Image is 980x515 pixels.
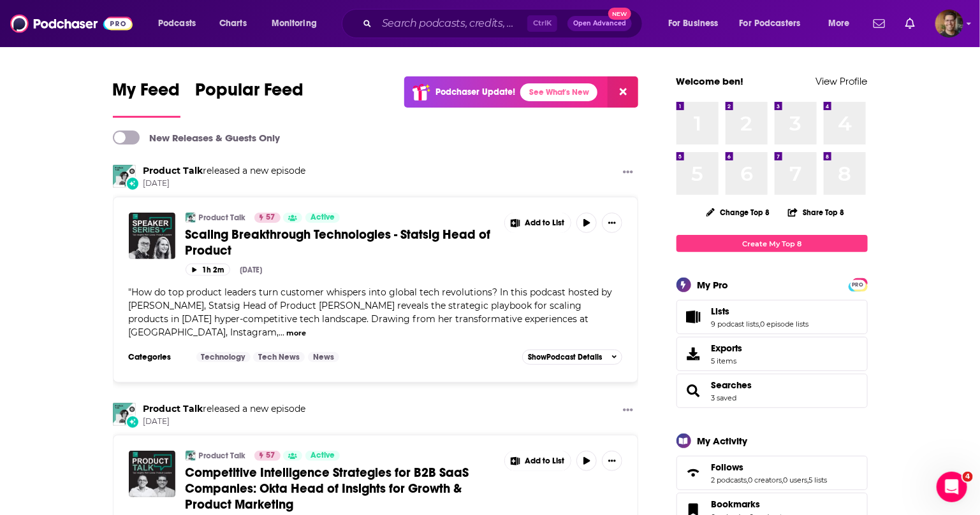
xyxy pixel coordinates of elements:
[935,10,963,38] button: Show profile menu
[129,352,186,362] h3: Categories
[900,13,920,34] a: Show notifications dropdown
[308,352,339,362] a: News
[113,403,136,426] img: Product Talk
[784,476,808,484] a: 0 users
[602,213,622,233] button: Show More Button
[963,472,973,482] span: 4
[186,264,230,276] button: 1h 2m
[816,75,868,87] a: View Profile
[787,200,845,225] button: Share Top 8
[186,213,196,223] img: Product Talk
[935,10,963,38] img: User Profile
[712,498,786,510] a: Bookmarks
[196,79,304,108] span: Popular Feed
[676,456,868,490] span: Follows
[240,265,263,274] div: [DATE]
[435,87,515,97] p: Podchaser Update!
[129,451,175,497] img: Competitive Intelligence Strategies for B2B SaaS Companies: Okta Head of Insights for Growth & Pr...
[567,16,632,31] button: Open AdvancedNew
[272,15,317,32] span: Monitoring
[712,462,828,473] a: Follows
[254,451,281,461] a: 57
[681,382,706,400] a: Searches
[186,465,469,512] span: Competitive Intelligence Strategies for B2B SaaS Companies: Okta Head of Insights for Growth & Pr...
[129,286,613,338] span: "
[10,11,133,36] img: Podchaser - Follow, Share and Rate Podcasts
[740,15,801,32] span: For Podcasters
[129,286,613,338] span: How do top product leaders turn customer whispers into global tech revolutions? In this podcast h...
[528,353,602,362] span: Show Podcast Details
[618,403,638,419] button: Show More Button
[505,213,571,233] button: Show More Button
[602,451,622,471] button: Show More Button
[712,393,737,402] a: 3 saved
[143,416,306,427] span: [DATE]
[126,176,140,190] div: New Episode
[186,465,495,512] a: Competitive Intelligence Strategies for B2B SaaS Companies: Okta Head of Insights for Growth & Pr...
[286,328,306,339] button: more
[681,345,706,363] span: Exports
[809,476,828,484] a: 5 lists
[668,15,719,32] span: For Business
[113,131,281,145] a: New Releases & Guests Only
[937,472,967,502] iframe: Intercom live chat
[129,213,175,259] img: Scaling Breakthrough Technologies - Statsig Head of Product
[525,218,565,228] span: Add to List
[126,415,140,429] div: New Episode
[143,403,203,414] a: Product Talk
[747,476,749,484] span: ,
[113,165,136,188] img: Product Talk
[186,227,491,258] span: Scaling Breakthrough Technologies - Statsig Head of Product
[143,165,203,176] a: Product Talk
[186,227,495,258] a: Scaling Breakthrough Technologies - Statsig Head of Product
[196,352,251,362] a: Technology
[782,476,784,484] span: ,
[377,13,527,34] input: Search podcasts, credits, & more...
[263,13,333,34] button: open menu
[712,320,759,328] a: 9 podcast lists
[522,349,623,365] button: ShowPodcast Details
[851,279,866,289] a: PRO
[681,464,706,482] a: Follows
[253,352,305,362] a: Tech News
[699,204,778,220] button: Change Top 8
[698,279,729,291] div: My Pro
[143,165,306,177] h3: released a new episode
[267,449,275,462] span: 57
[573,20,626,27] span: Open Advanced
[505,451,571,471] button: Show More Button
[676,235,868,252] a: Create My Top 8
[712,342,743,354] span: Exports
[828,15,850,32] span: More
[199,213,246,223] a: Product Talk
[196,79,304,118] a: Popular Feed
[712,306,809,317] a: Lists
[143,178,306,189] span: [DATE]
[759,320,761,328] span: ,
[676,374,868,408] span: Searches
[608,8,631,20] span: New
[199,451,246,461] a: Product Talk
[819,13,866,34] button: open menu
[143,403,306,415] h3: released a new episode
[712,476,747,484] a: 2 podcasts
[158,15,196,32] span: Podcasts
[712,498,761,510] span: Bookmarks
[618,165,638,181] button: Show More Button
[219,15,247,32] span: Charts
[113,79,180,118] a: My Feed
[851,280,866,290] span: PRO
[676,75,744,87] a: Welcome ben!
[311,449,335,462] span: Active
[305,451,340,461] a: Active
[712,306,730,317] span: Lists
[659,13,735,34] button: open menu
[712,379,752,391] a: Searches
